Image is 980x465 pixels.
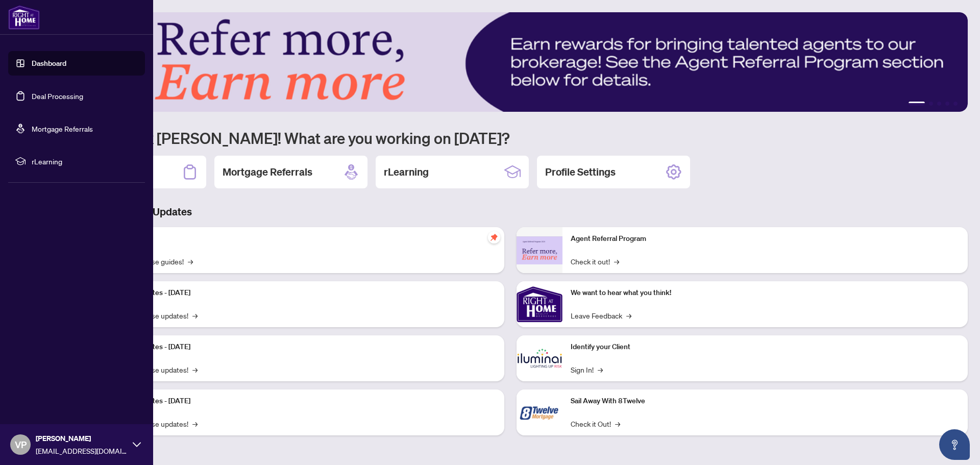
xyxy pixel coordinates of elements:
img: Slide 0 [53,12,968,112]
a: Dashboard [32,59,66,68]
a: Sign In!→ [571,364,603,375]
span: VP [15,437,27,452]
span: pushpin [488,231,500,243]
img: We want to hear what you think! [517,281,562,327]
p: Platform Updates - [DATE] [107,396,496,407]
span: [EMAIL_ADDRESS][DOMAIN_NAME] [36,445,128,456]
h2: Mortgage Referrals [223,165,312,179]
button: 3 [937,102,941,106]
img: logo [8,5,40,30]
span: [PERSON_NAME] [36,433,128,444]
p: We want to hear what you think! [571,287,960,299]
span: → [598,364,603,375]
span: → [626,310,631,321]
span: → [192,310,198,321]
span: → [614,256,619,267]
span: → [615,418,620,429]
p: Identify your Client [571,341,960,353]
span: → [188,256,193,267]
button: 2 [929,102,933,106]
a: Leave Feedback→ [571,310,631,321]
button: 5 [953,102,958,106]
p: Sail Away With 8Twelve [571,396,960,407]
p: Self-Help [107,233,496,244]
span: → [192,418,198,429]
p: Agent Referral Program [571,233,960,244]
a: Deal Processing [32,91,83,101]
p: Platform Updates - [DATE] [107,341,496,353]
img: Sail Away With 8Twelve [517,389,562,435]
span: rLearning [32,156,138,167]
button: Open asap [939,429,970,460]
h2: Profile Settings [545,165,616,179]
p: Platform Updates - [DATE] [107,287,496,299]
span: → [192,364,198,375]
button: 1 [909,102,925,106]
button: 4 [945,102,949,106]
h3: Brokerage & Industry Updates [53,205,968,219]
img: Identify your Client [517,335,562,381]
a: Mortgage Referrals [32,124,93,133]
h1: Welcome back [PERSON_NAME]! What are you working on [DATE]? [53,128,968,148]
h2: rLearning [384,165,429,179]
a: Check it Out!→ [571,418,620,429]
a: Check it out!→ [571,256,619,267]
img: Agent Referral Program [517,236,562,264]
